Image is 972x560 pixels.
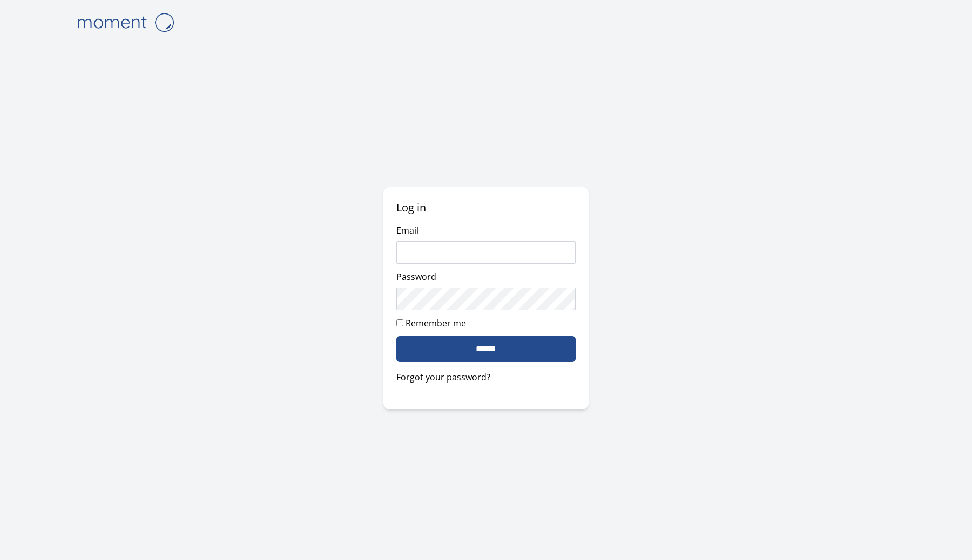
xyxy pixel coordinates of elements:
img: logo-4e3dc11c47720685a147b03b5a06dd966a58ff35d612b21f08c02c0306f2b779.png [71,9,179,36]
a: Forgot your password? [396,371,576,384]
h2: Log in [396,200,576,215]
label: Email [396,224,418,236]
label: Password [396,271,436,283]
label: Remember me [406,317,466,329]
